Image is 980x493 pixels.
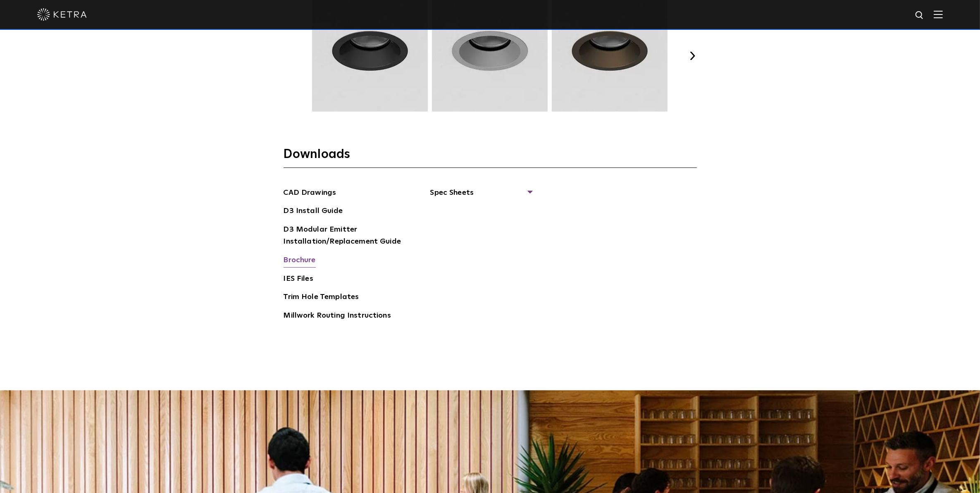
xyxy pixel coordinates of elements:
a: Brochure [284,254,316,268]
a: CAD Drawings [284,187,336,200]
a: Trim Hole Templates [284,291,359,304]
h3: Downloads [284,146,697,168]
a: D3 Modular Emitter Installation/Replacement Guide [284,224,408,249]
span: Spec Sheets [430,187,532,205]
button: Next [689,52,697,60]
img: search icon [915,10,925,21]
a: IES Files [284,273,313,286]
a: D3 Install Guide [284,205,343,218]
img: ketra-logo-2019-white [37,8,87,21]
a: Millwork Routing Instructions [284,310,391,323]
img: Hamburger%20Nav.svg [934,10,943,18]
